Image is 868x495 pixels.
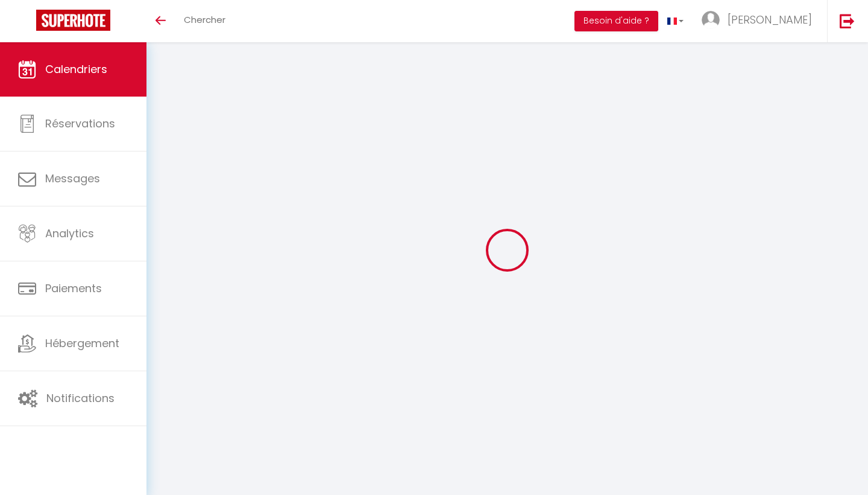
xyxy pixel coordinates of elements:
span: Réservations [45,116,115,131]
button: Besoin d'aide ? [574,11,658,31]
span: Chercher [184,13,225,26]
span: Analytics [45,226,94,241]
img: Super Booking [36,10,110,31]
img: logout [840,13,855,28]
span: Paiements [45,281,102,296]
img: ... [702,11,720,29]
span: Notifications [46,391,115,406]
span: Calendriers [45,62,107,77]
span: Hébergement [45,336,119,351]
span: Messages [45,171,100,186]
span: [PERSON_NAME] [728,12,812,27]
